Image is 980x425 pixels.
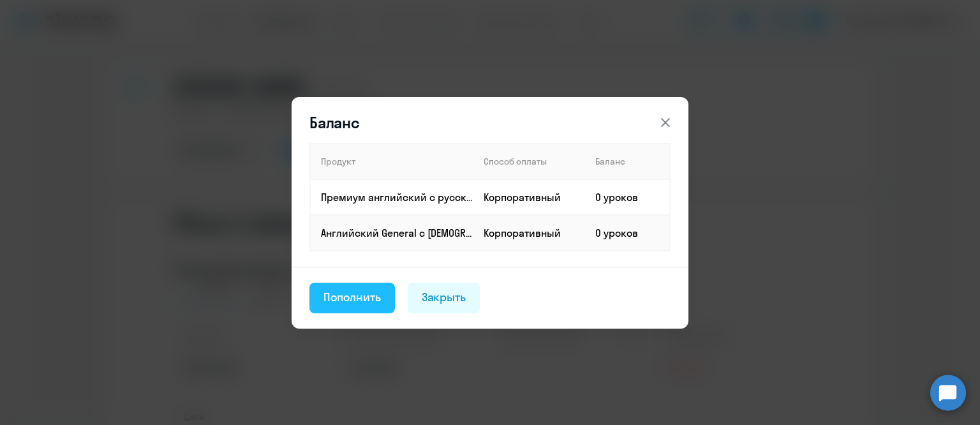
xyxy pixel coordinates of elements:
p: Английский General с [DEMOGRAPHIC_DATA] преподавателем [321,226,473,240]
th: Баланс [585,144,670,179]
button: Закрыть [408,283,480,313]
td: Корпоративный [473,179,585,215]
header: Баланс [292,112,688,133]
p: Премиум английский с русскоговорящим преподавателем [321,190,473,204]
th: Продукт [310,144,473,179]
div: Пополнить [323,289,381,306]
td: Корпоративный [473,215,585,251]
th: Способ оплаты [473,144,585,179]
td: 0 уроков [585,215,670,251]
td: 0 уроков [585,179,670,215]
div: Закрыть [422,289,466,306]
button: Пополнить [309,283,395,313]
